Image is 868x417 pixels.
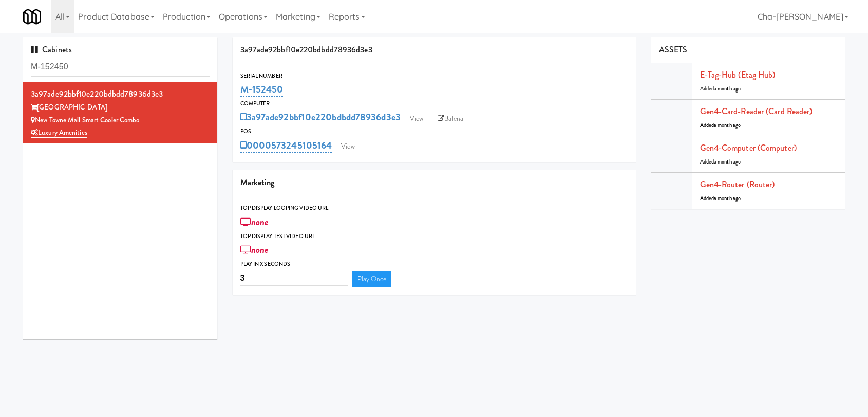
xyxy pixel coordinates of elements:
[240,110,401,124] a: 3a97ade92bbf10e220bdbdd78936d3e3
[240,82,284,97] a: M-152450
[233,37,636,63] div: 3a97ade92bbf10e220bdbdd78936d3e3
[700,85,741,93] span: Added
[700,194,741,202] span: Added
[700,121,741,129] span: Added
[700,178,775,190] a: Gen4-router (Router)
[432,111,468,126] a: Balena
[240,126,628,137] div: POS
[240,215,269,229] a: none
[31,44,72,56] span: Cabinets
[700,158,741,166] span: Added
[700,105,813,117] a: Gen4-card-reader (Card Reader)
[31,115,139,125] a: New Towne Mall Smart Cooler Combo
[31,101,210,114] div: [GEOGRAPHIC_DATA]
[23,8,41,26] img: Micromart
[714,121,741,129] span: a month ago
[336,139,360,154] a: View
[714,194,741,202] span: a month ago
[240,176,275,188] span: Marketing
[31,86,210,102] div: 3a97ade92bbf10e220bdbdd78936d3e3
[700,69,776,81] a: E-tag-hub (Etag Hub)
[352,271,392,287] a: Play Once
[240,243,269,257] a: none
[240,259,628,269] div: Play in X seconds
[31,128,87,138] a: Luxury Amenities
[240,138,332,153] a: 0000573245105164
[714,85,741,93] span: a month ago
[714,158,741,166] span: a month ago
[240,99,628,109] div: Computer
[31,58,210,77] input: Search cabinets
[240,231,628,242] div: Top Display Test Video Url
[700,142,797,154] a: Gen4-computer (Computer)
[659,44,688,56] span: ASSETS
[405,111,428,126] a: View
[23,82,217,143] li: 3a97ade92bbf10e220bdbdd78936d3e3[GEOGRAPHIC_DATA] New Towne Mall Smart Cooler ComboLuxury Amenities
[240,71,628,81] div: Serial Number
[240,203,628,213] div: Top Display Looping Video Url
